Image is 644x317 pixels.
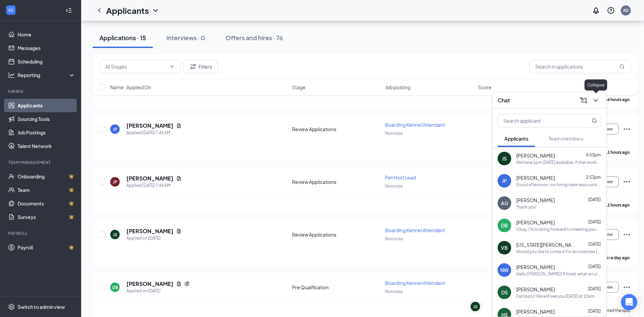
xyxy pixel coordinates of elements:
[184,281,190,287] svg: Reapply
[516,226,601,232] div: Okay, I'm looking forward to meeting you as well!
[385,174,416,180] span: Pet Host Lead
[516,152,555,159] span: [PERSON_NAME]
[385,184,403,189] span: Norcross
[501,289,508,296] div: DS
[126,280,173,288] h5: [PERSON_NAME]
[385,280,445,286] span: Boarding Kennel Attendant
[65,7,72,14] svg: Collapse
[385,131,403,136] span: Norcross
[590,95,601,106] button: ChevronDown
[176,176,182,181] svg: Document
[621,294,637,310] div: Open Intercom Messenger
[18,126,75,139] a: Job Postings
[549,136,583,142] span: Team members
[18,55,75,68] a: Scheduling
[106,5,149,16] h1: Applicants
[516,286,555,293] span: [PERSON_NAME]
[478,84,492,91] span: Score
[516,219,555,226] span: [PERSON_NAME]
[516,264,555,270] span: [PERSON_NAME]
[113,179,117,185] div: JP
[169,64,175,69] svg: ChevronDown
[189,63,197,71] svg: Filter
[112,285,118,290] div: DB
[516,249,601,254] div: Would you like to come in for an interview [DATE] at 3:30pm?
[516,174,555,181] span: [PERSON_NAME]
[292,178,381,185] div: Review Applications
[126,235,182,242] div: Applied on [DATE]
[18,303,65,310] div: Switch to admin view
[176,281,182,287] svg: Document
[99,33,146,42] div: Applications · 15
[588,264,601,269] span: [DATE]
[385,122,445,128] span: Boarding Kennel Attendant
[585,79,607,91] div: Collapse
[176,123,182,128] svg: Document
[18,241,75,254] a: PayrollCrown
[502,155,507,162] div: JS
[292,284,381,291] div: Pre Qualification
[579,96,588,104] svg: ComposeMessage
[113,232,117,238] div: JS
[501,222,508,229] div: DB
[529,60,631,73] input: Search in applications
[110,84,151,91] span: Name · Applied On
[623,230,631,239] svg: Ellipses
[588,219,601,224] span: [DATE]
[18,170,75,183] a: OnboardingCrown
[126,175,173,182] h5: [PERSON_NAME]
[176,228,182,234] svg: Document
[588,309,601,314] span: [DATE]
[500,267,508,273] div: NW
[292,126,381,132] div: Review Applications
[501,244,508,251] div: VB
[498,97,510,104] h3: Chat
[18,72,76,78] div: Reporting
[8,303,15,310] svg: Settings
[592,6,600,15] svg: Notifications
[8,160,74,165] div: Team Management
[516,204,536,210] div: Thank you!
[623,178,631,186] svg: Ellipses
[225,33,283,42] div: Offers and hires · 76
[151,6,160,15] svg: ChevronDown
[588,197,601,202] span: [DATE]
[8,72,15,78] svg: Analysis
[385,227,445,233] span: Boarding Kennel Attendant
[473,304,478,310] div: JS
[385,236,403,241] span: Norcross
[126,122,173,129] h5: [PERSON_NAME]
[105,63,167,70] input: All Stages
[95,6,103,15] svg: ChevronLeft
[18,112,75,126] a: Sourcing Tools
[166,33,205,42] div: Interviews · 0
[8,230,74,236] div: Payroll
[18,41,75,55] a: Messages
[607,6,615,15] svg: QuestionInfo
[578,95,589,106] button: ComposeMessage
[126,288,190,294] div: Applied on [DATE]
[18,139,75,153] a: Talent Network
[516,160,601,165] div: We have 1pm [DATE] available, if that works for you
[623,7,629,13] div: AD
[292,84,306,91] span: Stage
[501,200,508,206] div: AG
[516,197,555,203] span: [PERSON_NAME]
[586,152,601,157] span: 6:53pm
[516,293,601,299] div: Fantastic! We will see you [DATE] at 10am. Our address is: [STREET_ADDRESS][PERSON_NAME] [PERSON_...
[588,242,601,247] span: [DATE]
[18,197,75,210] a: DocumentsCrown
[516,271,601,277] div: Hello [PERSON_NAME]! If hired, what would your availability be to work? Also, are you interested ...
[619,64,625,69] svg: MagnifyingGlass
[605,150,630,155] b: 11 hours ago
[586,175,601,180] span: 2:53pm
[18,28,75,41] a: Home
[113,126,117,132] div: JP
[183,60,218,73] button: Filter Filters
[292,231,381,238] div: Review Applications
[611,255,630,260] b: a day ago
[592,118,597,123] svg: MagnifyingGlass
[592,96,600,104] svg: ChevronDown
[126,182,182,189] div: Applied [DATE] 7:44 AM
